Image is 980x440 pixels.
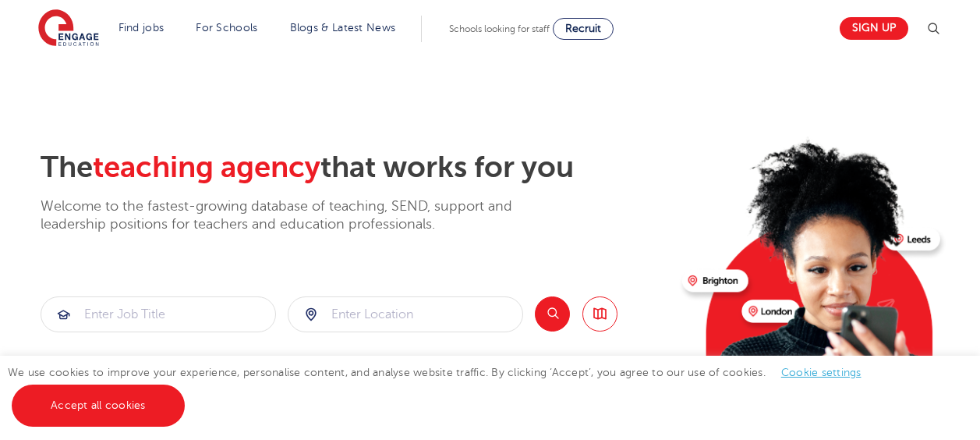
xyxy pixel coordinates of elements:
[840,17,908,40] a: Sign up
[535,296,570,332] button: Search
[41,197,555,234] p: Welcome to the fastest-growing database of teaching, SEND, support and leadership positions for t...
[8,367,877,411] span: We use cookies to improve your experience, personalise content, and analyse website traffic. By c...
[781,367,861,378] a: Cookie settings
[12,385,185,427] a: Accept all cookies
[288,296,523,332] div: Submit
[565,23,601,34] span: Recruit
[41,150,670,186] h2: The that works for you
[553,18,614,40] a: Recruit
[38,9,99,48] img: Engage Education
[119,22,165,34] a: Find jobs
[196,22,257,34] a: For Schools
[41,296,276,332] div: Submit
[288,297,522,332] input: Submit
[290,22,396,34] a: Blogs & Latest News
[41,297,275,332] input: Submit
[93,151,320,184] span: teaching agency
[449,23,550,34] span: Schools looking for staff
